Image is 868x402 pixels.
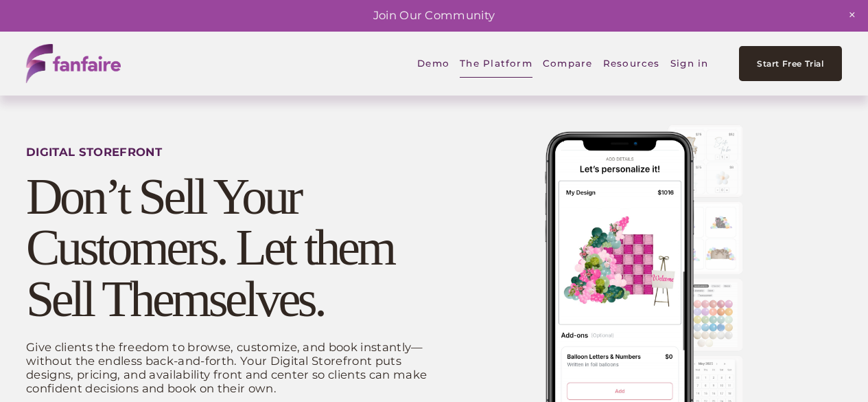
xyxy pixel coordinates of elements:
a: folder dropdown [460,48,532,80]
h2: Don’t Sell Your Customers. Let them Sell Themselves. [26,171,430,324]
a: Start Free Trial [739,46,842,81]
a: Demo [417,48,449,80]
a: Sign in [670,48,709,80]
img: fanfaire [26,44,121,83]
p: Give clients the freedom to browse, customize, and book instantly—without the endless back-and-fo... [26,341,430,395]
strong: DIGITAL STOREFRONT [26,145,162,159]
a: Compare [543,48,593,80]
span: The Platform [460,49,532,78]
a: folder dropdown [603,48,660,80]
span: Resources [603,49,660,78]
